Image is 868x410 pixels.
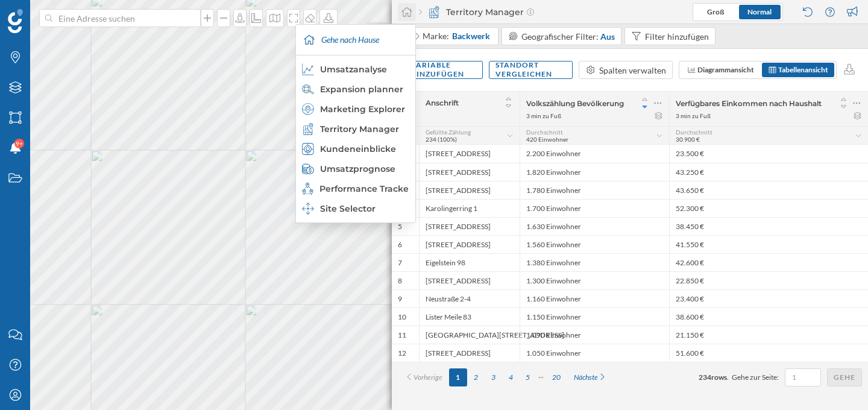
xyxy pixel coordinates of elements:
div: Marke: [423,30,492,42]
div: 1.630 Einwohner [520,217,669,235]
span: Verfügbares Einkommen nach Haushalt [676,99,822,108]
div: [STREET_ADDRESS] [419,145,520,163]
div: 8 [398,276,402,286]
div: Karolingerring 1 [419,199,520,217]
div: Variable hinzufügen [404,57,482,84]
img: explorer.svg [302,103,314,115]
span: 420 Einwohner [526,136,568,143]
div: Marketing Explorer [302,103,408,115]
span: Durchschnitt [526,128,563,136]
div: Umsatzanalyse [302,63,408,75]
div: [STREET_ADDRESS] [419,163,520,181]
div: 1.820 Einwohner [520,163,669,181]
div: Eigelstein 98 [419,253,520,271]
div: [STREET_ADDRESS] [419,271,520,289]
span: Anschrift [426,98,459,107]
div: 41.550 € [669,235,868,253]
div: Expansion planner [302,83,408,95]
div: Spalten verwalten [599,64,666,77]
div: Gehe nach Hause [299,25,412,55]
div: 11 [398,330,406,340]
div: 1.780 Einwohner [520,181,669,199]
div: 1.150 Einwohner [520,307,669,326]
div: Standort vergleichen [489,57,572,84]
div: Territory Manager [419,6,534,18]
div: Aus [600,30,615,43]
div: Territory Manager [302,123,408,135]
div: 38.450 € [669,217,868,235]
img: territory-manager.svg [428,6,440,18]
div: 22.850 € [669,271,868,289]
span: . [727,373,729,382]
span: rows [711,373,727,382]
div: 1.700 Einwohner [520,199,669,217]
span: Gehe zur Seite: [732,372,779,383]
div: 21.150 € [669,326,868,344]
div: 1.090 Einwohner [520,326,669,344]
div: 51.600 € [669,344,868,362]
span: 234 (100%) [426,136,457,143]
div: Neustraße 2-4 [419,289,520,307]
div: [STREET_ADDRESS] [419,181,520,199]
span: Volkszählung Bevölkerung [526,99,624,108]
div: 3 min zu Fuß [676,112,711,120]
div: 43.650 € [669,181,868,199]
img: customer-intelligence.svg [302,143,314,155]
div: [STREET_ADDRESS] [419,217,520,235]
div: 52.300 € [669,199,868,217]
div: Filter hinzufügen [645,30,709,43]
div: [STREET_ADDRESS] [419,344,520,362]
span: Support [25,8,69,19]
div: 42.600 € [669,253,868,271]
span: 234 [699,373,711,382]
div: Performance Tracker [302,183,408,195]
div: Lister Meile 83 [419,307,520,326]
div: 23.400 € [669,289,868,307]
div: 1.380 Einwohner [520,253,669,271]
span: 9+ [16,137,23,150]
div: 7 [398,258,402,268]
div: [STREET_ADDRESS] [419,235,520,253]
div: 3 min zu Fuß [526,112,561,120]
img: search-areas--hover.svg [302,83,314,95]
img: territory-manager.svg [302,123,314,135]
img: sales-explainer.svg [302,63,314,75]
span: Tabellenansicht [778,65,828,74]
div: 9 [398,294,402,304]
img: Geoblink Logo [8,9,23,33]
input: 1 [788,371,817,383]
span: Diagrammansicht [697,65,754,74]
span: 30.900 € [676,136,700,143]
img: dashboards-manager.svg [302,203,314,215]
div: 2.200 Einwohner [520,145,669,163]
div: 1.160 Einwohner [520,289,669,307]
img: monitoring-360.svg [302,183,313,195]
div: 38.600 € [669,307,868,326]
div: Umsatzprognose [302,163,408,175]
div: 10 [398,312,406,322]
div: 1.300 Einwohner [520,271,669,289]
div: 1.050 Einwohner [520,344,669,362]
span: Geografischer Filter: [521,31,599,42]
div: 12 [398,348,406,358]
span: Gefüllte Zählung [426,128,471,136]
div: 1.560 Einwohner [520,235,669,253]
div: 43.250 € [669,163,868,181]
div: 23.500 € [669,145,868,163]
div: [GEOGRAPHIC_DATA][STREET_ADDRESS] [419,326,520,344]
span: Groß [707,7,725,16]
img: sales-forecast.svg [302,163,314,175]
span: Durchschnitt [676,128,712,136]
div: 5 [398,222,402,232]
div: Site Selector [302,203,408,215]
div: 6 [398,240,402,250]
div: Kundeneinblicke [302,143,408,155]
span: Normal [747,7,772,16]
span: Backwerk [452,30,490,42]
